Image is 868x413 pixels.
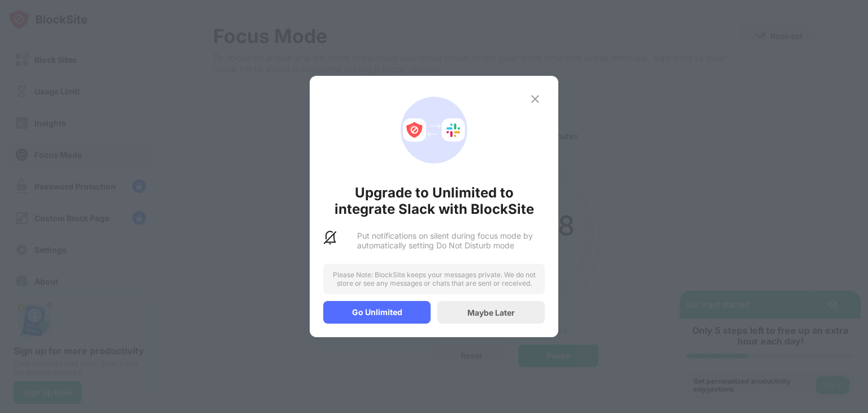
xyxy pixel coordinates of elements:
[323,231,337,244] img: slack-dnd-notifications.svg
[467,308,515,317] div: Maybe Later
[393,89,475,171] div: animation
[323,184,545,217] div: Upgrade to Unlimited to integrate Slack with BlockSite
[323,264,545,294] div: Please Note: BlockSite keeps your messages private. We do not store or see any messages or chats ...
[323,301,431,324] div: Go Unlimited
[528,92,542,106] img: x-button.svg
[357,231,545,250] div: Put notifications on silent during focus mode by automatically setting Do Not Disturb mode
